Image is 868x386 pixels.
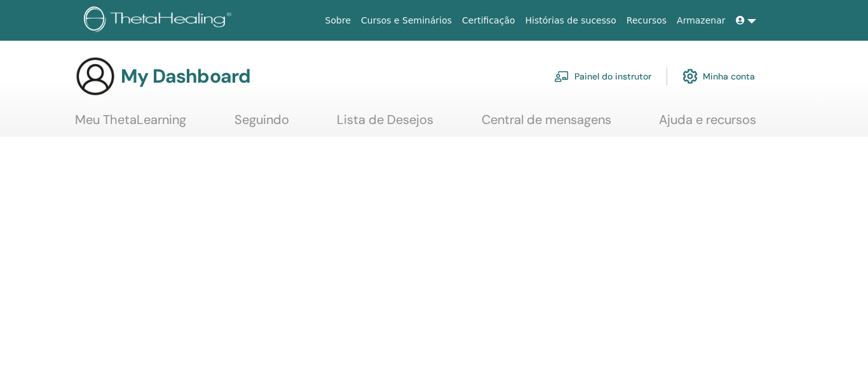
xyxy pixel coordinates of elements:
a: Sobre [320,9,356,32]
a: Cursos e Seminários [356,9,457,32]
a: Painel do instrutor [554,62,651,90]
a: Armazenar [672,9,730,32]
a: Seguindo [234,112,289,137]
a: Ajuda e recursos [659,112,756,137]
img: chalkboard-teacher.svg [554,71,569,82]
a: Histórias de sucesso [520,9,621,32]
a: Certificação [457,9,520,32]
h3: My Dashboard [121,65,250,88]
a: Recursos [621,9,672,32]
a: Central de mensagens [482,112,611,137]
a: Minha conta [682,62,755,90]
a: Lista de Desejos [337,112,433,137]
img: logo.png [84,6,236,35]
a: Meu ThetaLearning [75,112,186,137]
img: cog.svg [682,65,698,87]
img: generic-user-icon.jpg [75,56,116,97]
